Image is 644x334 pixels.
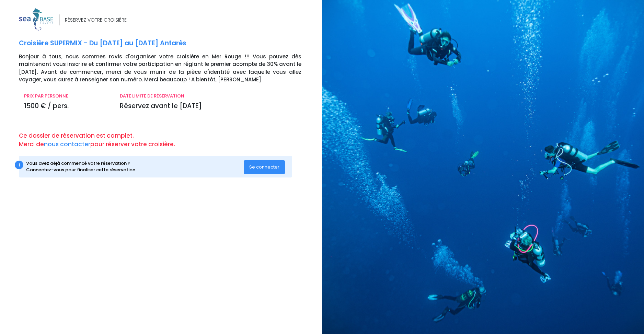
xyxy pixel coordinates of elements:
[19,131,317,149] p: Ce dossier de réservation est complet. Merci de pour réserver votre croisière.
[244,164,285,170] a: Se connecter
[19,38,317,48] p: Croisière SUPERMIX - Du [DATE] au [DATE] Antarès
[15,161,23,169] div: i
[24,101,110,111] p: 1500 € / pers.
[44,140,90,148] a: nous contacter
[26,160,244,173] div: Vous avez déjà commencé votre réservation ? Connectez-vous pour finaliser cette réservation.
[120,101,301,111] p: Réservez avant le [DATE]
[24,93,110,100] p: PRIX PAR PERSONNE
[19,53,317,84] p: Bonjour à tous, nous sommes ravis d'organiser votre croisière en Mer Rouge !!! Vous pouvez dès ma...
[65,16,127,24] div: RÉSERVEZ VOTRE CROISIÈRE
[120,93,301,100] p: DATE LIMITE DE RÉSERVATION
[249,164,279,170] span: Se connecter
[244,160,285,174] button: Se connecter
[19,8,53,31] img: logo_color1.png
